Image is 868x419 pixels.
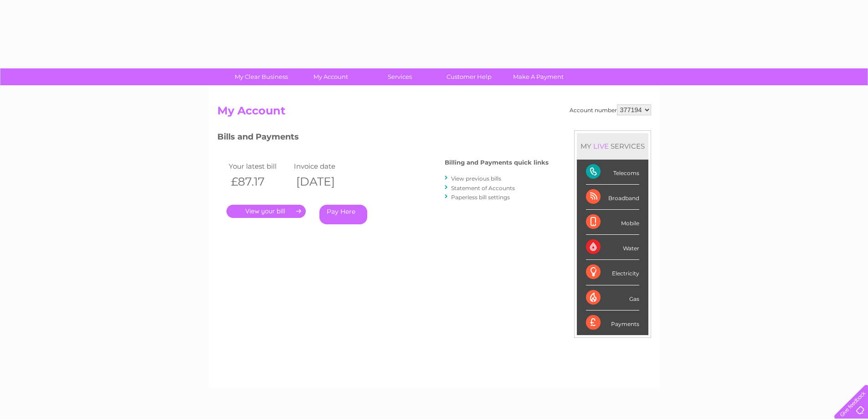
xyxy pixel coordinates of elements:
div: Electricity [586,260,639,285]
td: Invoice date [292,160,357,172]
th: £87.17 [226,172,292,191]
div: LIVE [591,142,611,150]
h3: Bills and Payments [217,130,549,146]
th: [DATE] [292,172,357,191]
div: MY SERVICES [577,133,648,159]
h2: My Account [217,104,651,122]
div: Gas [586,285,639,310]
h4: Billing and Payments quick links [445,159,549,166]
a: Make A Payment [501,68,576,85]
a: Pay Here [319,205,367,224]
a: Statement of Accounts [451,185,515,191]
a: My Account [293,68,368,85]
a: View previous bills [451,175,501,182]
div: Broadband [586,185,639,210]
div: Water [586,235,639,260]
a: Customer Help [431,68,507,85]
a: Services [362,68,437,85]
div: Payments [586,310,639,335]
a: My Clear Business [224,68,299,85]
a: Paperless bill settings [451,194,510,201]
a: . [226,205,306,218]
div: Account number [570,104,651,115]
td: Your latest bill [226,160,292,172]
div: Telecoms [586,160,639,185]
div: Mobile [586,210,639,235]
